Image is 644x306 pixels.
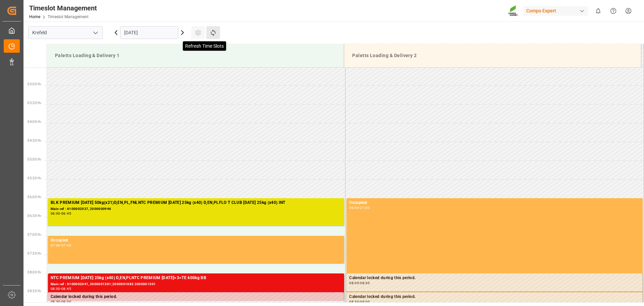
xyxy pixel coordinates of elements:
div: 06:00 [51,212,60,215]
div: - [60,300,61,303]
div: 06:45 [61,212,71,215]
div: NTC PREMIUM [DATE] 25kg (x40) D,EN,PLNTC PREMIUM [DATE]+3+TE 600kg BB [51,275,341,281]
div: 08:30 [51,300,60,303]
div: Paletts Loading & Delivery 2 [350,49,636,62]
span: 05:30 Hr [28,176,41,180]
div: Occupied [349,200,640,206]
div: - [60,287,61,290]
div: 08:00 [349,281,359,285]
span: 05:00 Hr [28,158,41,161]
div: Main ref : 6100002037, 2000000946 [51,206,341,212]
div: Timeslot Management [29,3,97,13]
div: Calendar locked during this period. [51,294,341,300]
span: 08:00 Hr [28,270,41,274]
span: 03:00 Hr [28,82,41,86]
div: 08:30 [360,281,370,285]
span: 06:00 Hr [28,195,41,199]
button: show 0 new notifications [591,3,606,18]
a: Home [29,14,40,19]
span: 07:30 Hr [28,252,41,255]
div: - [359,206,360,209]
div: 09:00 [360,300,370,303]
img: Screenshot%202023-09-29%20at%2010.02.21.png_1712312052.png [508,5,519,17]
div: - [359,281,360,285]
span: 03:30 Hr [28,101,41,105]
button: Compo Expert [524,4,591,17]
div: Calendar locked during this period. [349,275,640,281]
input: Type to search/select [28,26,103,39]
div: - [359,300,360,303]
div: 07:00 [51,244,60,247]
div: BLK PREMIUM [DATE] 50kg(x21)D,EN,PL,FNLNTC PREMIUM [DATE] 25kg (x40) D,EN,PLFLO T CLUB [DATE] 25k... [51,200,341,206]
div: 21:00 [360,206,370,209]
span: 06:30 Hr [28,214,41,218]
span: 08:30 Hr [28,289,41,293]
div: 06:00 [349,206,359,209]
div: Calendar locked during this period. [349,294,640,300]
div: 08:30 [349,300,359,303]
span: 04:30 Hr [28,139,41,142]
div: 08:00 [51,287,60,290]
button: open menu [90,28,100,38]
span: 04:00 Hr [28,120,41,124]
div: 07:45 [61,244,71,247]
div: - [60,212,61,215]
div: 08:45 [61,287,71,290]
div: Paletts Loading & Delivery 1 [52,49,338,62]
input: DD.MM.YYYY [120,26,178,39]
div: 09:00 [61,300,71,303]
span: 07:00 Hr [28,233,41,236]
div: Occupied [51,237,341,244]
div: - [60,244,61,247]
div: Compo Expert [524,6,588,16]
div: Main ref : 6100002041, 2000001301;2000001083 2000001301 [51,281,341,287]
button: Help Center [606,3,621,18]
